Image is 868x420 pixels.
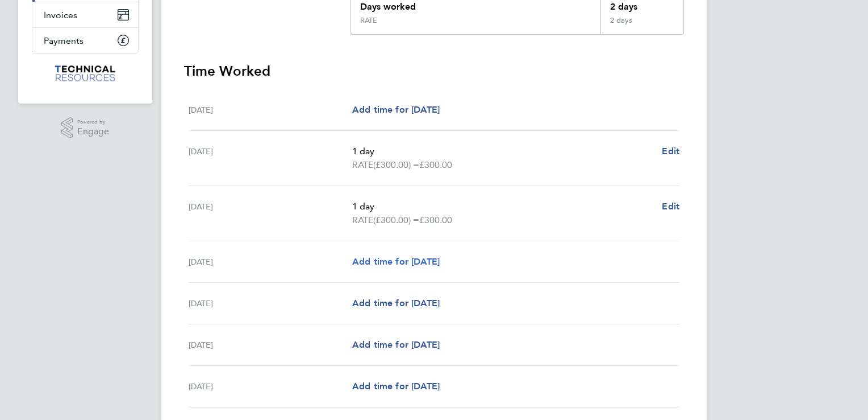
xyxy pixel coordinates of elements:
[352,381,440,392] span: Add time for [DATE]
[352,380,440,393] a: Add time for [DATE]
[44,35,84,46] span: Payments
[32,65,139,83] a: Go to home page
[32,28,138,53] a: Payments
[360,16,377,25] div: RATE
[662,200,679,213] a: Edit
[77,127,109,137] span: Engage
[373,159,419,170] span: (£300.00) =
[184,62,684,80] h3: Time Worked
[419,159,452,170] span: £300.00
[352,104,440,115] span: Add time for [DATE]
[352,339,440,350] span: Add time for [DATE]
[352,213,373,227] span: RATE
[352,158,373,172] span: RATE
[352,145,653,158] p: 1 day
[662,146,679,157] span: Edit
[352,298,440,308] span: Add time for [DATE]
[373,215,419,225] span: (£300.00) =
[189,145,352,172] div: [DATE]
[189,338,352,352] div: [DATE]
[352,255,440,269] a: Add time for [DATE]
[77,117,109,127] span: Powered by
[662,201,679,212] span: Edit
[189,255,352,269] div: [DATE]
[419,215,452,225] span: £300.00
[189,297,352,310] div: [DATE]
[189,103,352,117] div: [DATE]
[352,256,440,267] span: Add time for [DATE]
[61,117,110,139] a: Powered byEngage
[352,103,440,117] a: Add time for [DATE]
[189,380,352,393] div: [DATE]
[352,338,440,352] a: Add time for [DATE]
[53,65,118,83] img: technicalresources-logo-retina.png
[352,200,653,213] p: 1 day
[44,10,77,20] span: Invoices
[662,145,679,158] a: Edit
[352,297,440,310] a: Add time for [DATE]
[600,16,683,34] div: 2 days
[189,200,352,227] div: [DATE]
[32,2,138,27] a: Invoices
